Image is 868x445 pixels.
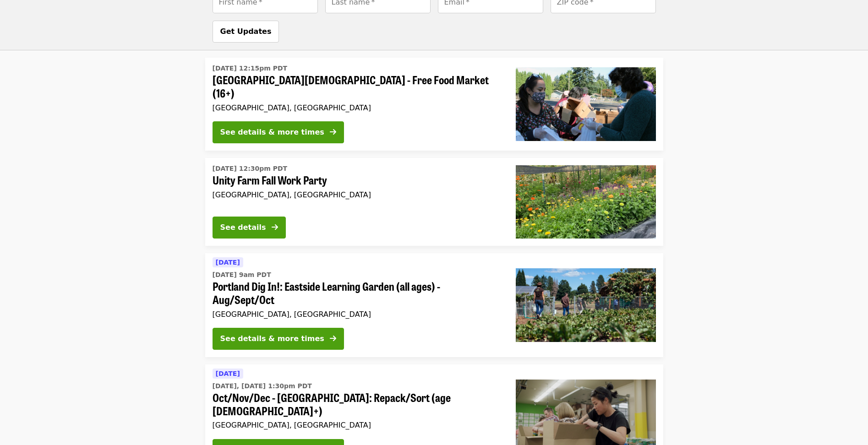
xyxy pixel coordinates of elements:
[330,128,336,136] i: arrow-right icon
[213,21,279,43] button: Get Updates
[220,333,324,344] div: See details & more times
[516,268,656,342] img: Portland Dig In!: Eastside Learning Garden (all ages) - Aug/Sept/Oct organized by Oregon Food Bank
[213,391,501,418] span: Oct/Nov/Dec - [GEOGRAPHIC_DATA]: Repack/Sort (age [DEMOGRAPHIC_DATA]+)
[213,190,501,199] div: [GEOGRAPHIC_DATA], [GEOGRAPHIC_DATA]
[213,217,286,239] button: See details
[220,27,272,36] span: Get Updates
[216,370,240,377] span: [DATE]
[213,103,501,112] div: [GEOGRAPHIC_DATA], [GEOGRAPHIC_DATA]
[220,127,324,138] div: See details & more times
[213,174,501,187] span: Unity Farm Fall Work Party
[213,73,501,100] span: [GEOGRAPHIC_DATA][DEMOGRAPHIC_DATA] - Free Food Market (16+)
[213,270,271,280] time: [DATE] 9am PDT
[216,259,240,266] span: [DATE]
[205,58,663,151] a: See details for "Beaverton First United Methodist Church - Free Food Market (16+)"
[205,253,663,357] a: See details for "Portland Dig In!: Eastside Learning Garden (all ages) - Aug/Sept/Oct"
[205,158,663,246] a: See details for "Unity Farm Fall Work Party"
[213,64,288,73] time: [DATE] 12:15pm PDT
[220,222,266,233] div: See details
[272,223,278,232] i: arrow-right icon
[213,310,501,319] div: [GEOGRAPHIC_DATA], [GEOGRAPHIC_DATA]
[213,381,312,391] time: [DATE], [DATE] 1:30pm PDT
[213,280,501,306] span: Portland Dig In!: Eastside Learning Garden (all ages) - Aug/Sept/Oct
[330,334,336,343] i: arrow-right icon
[213,121,344,143] button: See details & more times
[516,67,656,141] img: Beaverton First United Methodist Church - Free Food Market (16+) organized by Oregon Food Bank
[516,165,656,239] img: Unity Farm Fall Work Party organized by Oregon Food Bank
[213,328,344,350] button: See details & more times
[213,421,501,429] div: [GEOGRAPHIC_DATA], [GEOGRAPHIC_DATA]
[213,164,288,174] time: [DATE] 12:30pm PDT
